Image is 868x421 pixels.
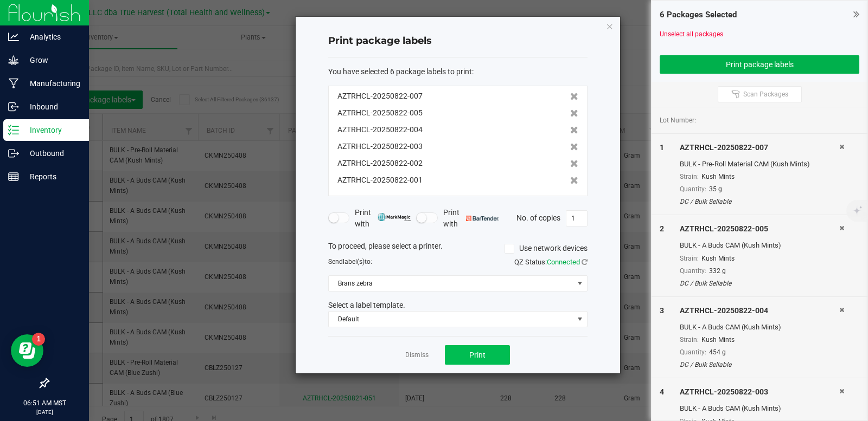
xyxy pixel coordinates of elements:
[443,207,499,230] span: Print with
[19,124,84,137] p: Inventory
[709,348,726,356] span: 454 g
[19,77,84,90] p: Manufacturing
[680,185,706,193] span: Quantity:
[329,312,573,327] span: Default
[709,185,722,193] span: 35 g
[516,213,560,222] span: No. of copies
[328,258,372,265] span: Send to:
[405,351,429,360] a: Dismiss
[680,240,839,251] div: BULK - A Buds CAM (Kush Mints)
[8,148,19,159] inline-svg: Outbound
[320,241,596,257] div: To proceed, please select a printer.
[680,348,706,356] span: Quantity:
[19,147,84,160] p: Outbound
[660,115,696,125] span: Lot Number:
[680,267,706,275] span: Quantity:
[701,336,735,344] span: Kush Mints
[337,158,423,169] span: AZTRHCL-20250822-002
[743,90,788,99] span: Scan Packages
[8,55,19,66] inline-svg: Grow
[680,142,839,153] div: AZTRHCL-20250822-007
[469,351,486,359] span: Print
[19,100,84,113] p: Inbound
[660,306,664,315] span: 3
[8,78,19,89] inline-svg: Manufacturing
[337,141,423,152] span: AZTRHCL-20250822-003
[680,173,699,180] span: Strain:
[680,159,839,170] div: BULK - Pre-Roll Material CAM (Kush Mints)
[514,258,588,266] span: QZ Status:
[660,55,859,74] button: Print package labels
[328,67,472,76] span: You have selected 6 package labels to print
[680,255,699,262] span: Strain:
[8,31,19,42] inline-svg: Analytics
[8,171,19,182] inline-svg: Reports
[328,66,588,77] div: :
[505,243,588,254] label: Use network devices
[680,305,839,316] div: AZTRHCL-20250822-004
[680,403,839,414] div: BULK - A Buds CAM (Kush Mints)
[660,30,723,38] a: Unselect all packages
[709,267,726,275] span: 332 g
[680,322,839,333] div: BULK - A Buds CAM (Kush Mints)
[378,213,411,221] img: mark_magic_cybra.png
[337,174,423,186] span: AZTRHCL-20250822-001
[660,143,664,152] span: 1
[337,124,423,135] span: AZTRHCL-20250822-004
[19,170,84,183] p: Reports
[343,258,365,265] span: label(s)
[5,398,84,408] p: 06:51 AM MST
[11,334,43,367] iframe: Resource center
[328,34,588,48] h4: Print package labels
[680,336,699,344] span: Strain:
[5,408,84,416] p: [DATE]
[355,207,411,230] span: Print with
[660,387,664,396] span: 4
[337,107,423,119] span: AZTRHCL-20250822-005
[32,333,45,346] iframe: Resource center unread badge
[680,197,839,206] div: DC / Bulk Sellable
[445,345,510,365] button: Print
[19,30,84,43] p: Analytics
[680,360,839,370] div: DC / Bulk Sellable
[320,300,596,311] div: Select a label template.
[466,216,499,221] img: bartender.png
[680,223,839,235] div: AZTRHCL-20250822-005
[701,255,735,262] span: Kush Mints
[329,276,573,291] span: Brans zebra
[8,101,19,112] inline-svg: Inbound
[680,278,839,288] div: DC / Bulk Sellable
[19,54,84,67] p: Grow
[680,386,839,398] div: AZTRHCL-20250822-003
[660,224,664,233] span: 2
[701,173,735,180] span: Kush Mints
[8,125,19,135] inline-svg: Inventory
[337,90,423,102] span: AZTRHCL-20250822-007
[547,258,580,266] span: Connected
